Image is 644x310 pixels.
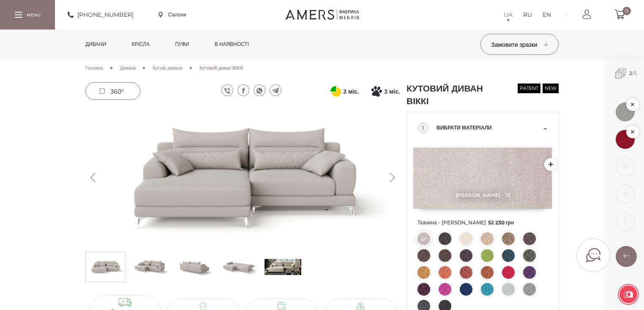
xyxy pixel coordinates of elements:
h1: Кутовий диван ВІККІ [407,82,504,108]
a: Дивани [120,64,136,72]
svg: Оплата частинами від ПриватБанку [330,86,341,97]
span: Головна [85,65,103,71]
a: Кутові дивани [153,64,183,72]
a: telegram [270,84,281,96]
div: 1 [418,122,428,133]
img: Etna - 15 [413,148,552,209]
span: 3 міс. [384,86,400,97]
span: Тканина - [PERSON_NAME] [418,217,548,228]
span: Вибрати матеріали [437,123,541,133]
a: EN [543,10,551,20]
img: Кутовий диван ВІККІ s-2 [176,254,213,280]
a: Головна [85,64,103,72]
span: [PERSON_NAME] - 15 [413,192,552,198]
img: s_Кутовий Диван [265,254,301,280]
img: 1576662562.jpg [616,130,635,149]
a: Пуфи [169,30,196,59]
b: 2 [629,70,632,76]
span: Кутові дивани [153,65,183,71]
span: 0 [622,7,631,15]
a: whatsapp [254,84,265,96]
a: 360° [85,82,140,100]
img: 1576664823.jpg [616,102,635,121]
a: Дивани [79,30,113,59]
img: Кутовий диван ВІККІ s-0 [87,254,124,280]
a: Крісла [126,30,156,59]
a: в наявності [208,30,255,59]
span: 360° [110,88,124,95]
button: Замовити зразки [480,34,559,55]
a: Салони [158,11,186,19]
a: RU [523,10,532,20]
span: Замовити зразки [491,41,548,49]
span: 5 [634,70,637,76]
span: patent [518,84,540,93]
span: 3 міс. [343,86,359,97]
button: Previous [85,173,100,182]
svg: Покупка частинами від Монобанку [371,86,382,97]
button: Next [385,173,400,182]
a: UA [504,10,513,20]
span: Дивани [120,65,136,71]
span: new [543,84,559,93]
img: Кутовий диван ВІККІ s-3 [220,254,257,280]
a: viber [221,84,233,96]
img: Кутовий диван ВІККІ s-1 [131,254,168,280]
a: facebook [237,84,249,96]
img: Кутовий диван ВІККІ -0 [85,108,400,248]
span: 52 230 грн [488,219,514,226]
a: [PHONE_NUMBER] [68,10,134,20]
span: / [608,59,644,88]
